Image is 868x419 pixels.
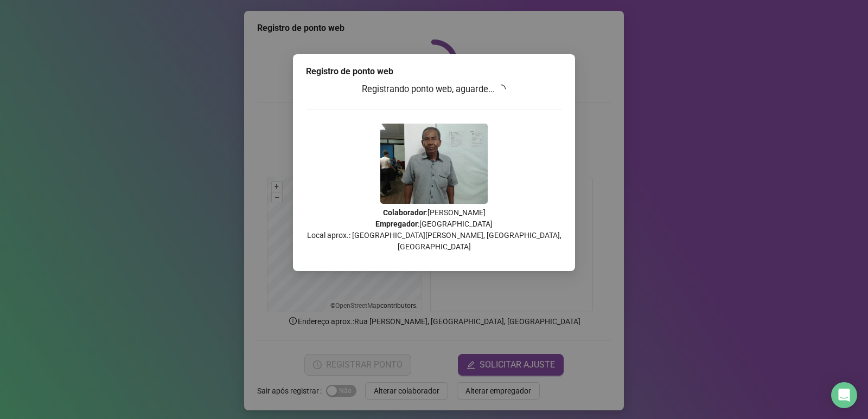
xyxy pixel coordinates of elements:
[383,208,426,217] strong: Colaborador
[380,124,488,204] img: 9k=
[306,82,562,96] h3: Registrando ponto web, aguarde...
[495,83,507,95] span: loading
[831,382,857,408] div: Open Intercom Messenger
[306,65,562,78] div: Registro de ponto web
[375,220,418,228] strong: Empregador
[306,207,562,253] p: : [PERSON_NAME] : [GEOGRAPHIC_DATA] Local aprox.: [GEOGRAPHIC_DATA][PERSON_NAME], [GEOGRAPHIC_DAT...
